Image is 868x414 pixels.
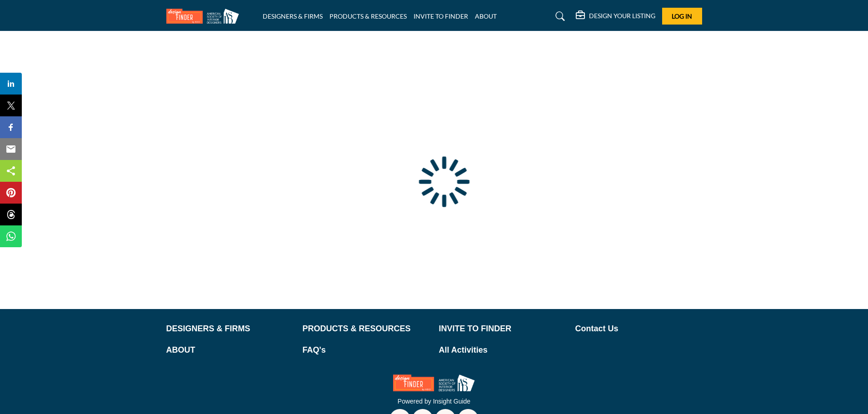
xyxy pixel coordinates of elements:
img: Site Logo [166,9,244,24]
a: INVITE TO FINDER [439,323,566,335]
a: FAQ's [303,344,429,356]
button: Log In [662,8,702,25]
a: PRODUCTS & RESOURCES [303,323,429,335]
a: DESIGNERS & FIRMS [263,12,323,20]
h5: DESIGN YOUR LISTING [589,12,655,20]
a: All Activities [439,344,566,356]
span: Log In [672,12,692,20]
a: Search [547,9,571,24]
div: DESIGN YOUR LISTING [576,11,655,22]
img: No Site Logo [393,374,475,391]
a: INVITE TO FINDER [414,12,468,20]
a: ABOUT [166,344,293,356]
a: Powered by Insight Guide [398,398,470,405]
a: DESIGNERS & FIRMS [166,323,293,335]
a: PRODUCTS & RESOURCES [329,12,407,20]
a: Contact Us [575,323,702,335]
a: ABOUT [475,12,497,20]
